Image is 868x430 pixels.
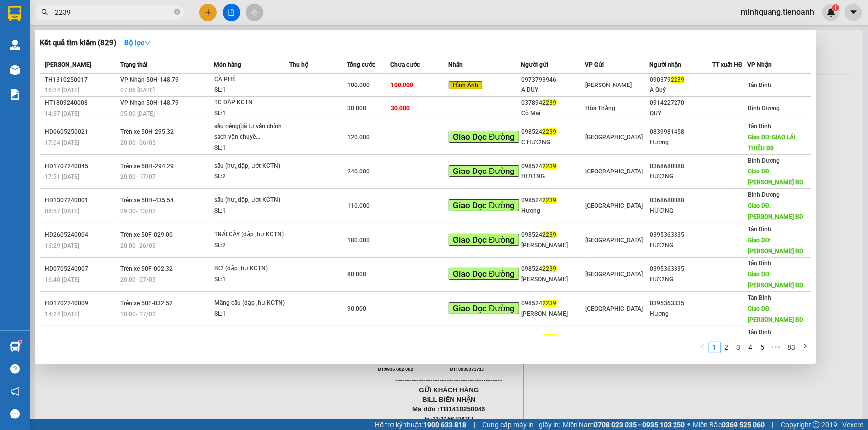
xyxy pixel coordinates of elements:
span: 30.000 [391,105,410,112]
span: Thu hộ [289,61,308,68]
span: TB1410250046 - [45,29,164,55]
div: 037894 [522,98,584,108]
span: message [10,409,20,419]
span: 30.000 [347,105,366,112]
a: 5 [757,342,768,353]
span: 120.000 [347,134,370,141]
span: 90.000 [347,305,366,312]
span: VP Nhận 50H-148.79 [120,76,179,83]
sup: 1 [19,340,22,343]
div: HƯƠNG [650,240,712,251]
div: HD2605240004 [45,230,117,240]
span: Trên xe 50H-294.29 [120,163,174,170]
span: Bình Dương [748,157,780,164]
div: A Quý [650,85,712,95]
span: Trên xe 50H-435.54 [120,197,174,204]
div: Cô Mai [522,108,584,119]
a: 1 [709,342,720,353]
div: NG: 0985242239 [214,332,289,343]
div: HƯƠNG [522,172,584,182]
div: sầu (hư,,dập, ướt KCTN) [214,195,289,206]
span: 16:40 [DATE] [45,276,79,283]
div: 0368680088 [650,161,712,172]
div: SL: 1 [214,274,289,285]
div: 098524 [522,161,584,172]
input: Tìm tên, số ĐT hoặc mã đơn [55,7,172,18]
span: 16:29 [DATE] [45,242,79,249]
div: TC DẬP KCTN [214,97,289,108]
div: 0368680088 [650,195,712,206]
div: 0973793946 [522,75,584,85]
a: 3 [733,342,744,353]
div: 098524 [522,127,584,137]
span: Trên xe 50F-002.32 [120,265,173,272]
span: close-circle [174,9,180,15]
span: Tân Bình [63,5,101,16]
span: search [41,9,48,16]
span: Nhãn [448,61,463,68]
a: 2 [721,342,732,353]
span: 16:24 [DATE] [45,87,79,94]
span: VP Nhận [747,61,772,68]
div: 0839981458 [650,127,712,137]
span: Tân Bình [748,294,771,301]
span: [GEOGRAPHIC_DATA] [585,134,643,141]
span: 240.000 [347,168,370,175]
span: ••• [769,342,784,353]
h3: Kết quả tìm kiếm ( 829 ) [40,38,116,48]
span: 2239 [671,76,684,83]
div: C HƯƠNG [522,137,584,148]
div: HD0605250021 [45,127,117,137]
span: [GEOGRAPHIC_DATA] [585,237,643,244]
a: 83 [785,342,799,353]
span: minhquang.tienoanh - In: [45,38,164,55]
div: SL: 1 [214,206,289,217]
span: TT xuất HĐ [712,61,743,68]
div: HD1707240045 [45,161,117,172]
span: Bình Dương [748,191,780,198]
div: [PERSON_NAME] [522,240,584,251]
div: HD1702240009 [45,298,117,309]
span: Tổng cước [347,61,375,68]
li: 4 [745,342,757,353]
span: left [700,344,706,349]
img: logo-vxr [8,6,21,21]
span: 20:00 - 17/07 [120,173,156,180]
li: 83 [784,342,799,353]
span: Giao Dọc Đường [449,199,519,211]
span: 13:27:56 [DATE] [45,38,164,55]
div: HƯƠNG [650,172,712,182]
span: Chưa cước [390,61,420,68]
span: 2239 [543,334,557,341]
span: Giao DĐ: [PERSON_NAME] BD [748,271,803,289]
span: Giao DĐ: [PERSON_NAME] BD [748,237,803,255]
span: Trạng thái [120,61,147,68]
span: 09:30 - 13/07 [120,208,156,215]
button: right [799,342,811,353]
div: [PERSON_NAME] [522,309,584,319]
div: Hương [650,137,712,148]
img: warehouse-icon [10,65,20,75]
span: Gửi: [45,5,101,16]
li: 5 [757,342,769,353]
span: 110.000 [347,202,370,209]
span: 17:04 [DATE] [45,139,79,146]
div: HD0705240007 [45,264,117,274]
span: VP Gửi [585,61,604,68]
div: SL: 1 [214,85,289,96]
div: HƯƠNG [650,274,712,285]
span: 20:00 - 26/05 [120,242,156,249]
span: right [802,344,808,349]
strong: Nhận: [5,61,149,115]
span: 2239 [543,99,557,106]
button: Bộ lọcdown [116,35,159,51]
span: 17:51 [DATE] [45,173,79,180]
span: Bình Dương [748,105,780,112]
span: Giao DĐ: [PERSON_NAME] BD [748,202,803,220]
div: TH1310250017 [45,75,117,85]
div: CÀ PHÊ [214,74,289,85]
span: A TUẤN - 0796898678 [45,18,125,27]
strong: Bộ lọc [124,39,151,47]
span: Trên xe 50F-032.52 [120,300,173,307]
span: close-circle [174,8,180,17]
